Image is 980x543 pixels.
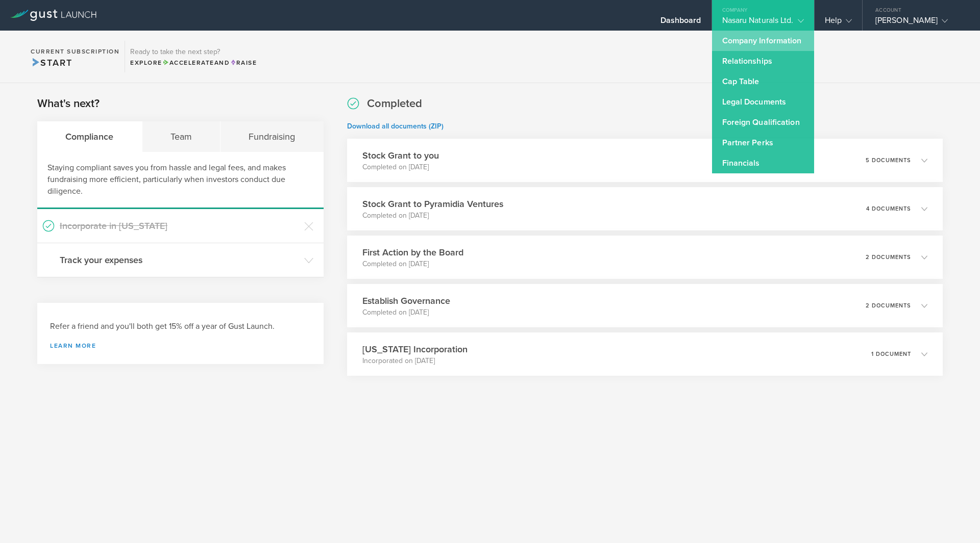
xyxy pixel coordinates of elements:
[230,59,257,66] span: Raise
[37,96,100,111] h2: What's next?
[362,211,503,221] p: Completed on [DATE]
[50,343,311,349] a: Learn more
[362,307,450,318] p: Completed on [DATE]
[37,121,142,152] div: Compliance
[347,122,444,131] a: Download all documents (ZIP)
[362,343,468,356] h3: [US_STATE] Incorporation
[367,96,422,111] h2: Completed
[37,152,324,209] div: Staying compliant saves you from hassle and legal fees, and makes fundraising more efficient, par...
[722,15,804,31] div: Nasaru Naturals Ltd.
[866,303,911,308] p: 2 documents
[866,206,911,212] p: 4 documents
[60,219,299,232] h3: Incorporate in [US_STATE]
[362,294,450,307] h3: Establish Governance
[825,15,852,31] div: Help
[130,48,257,56] h3: Ready to take the next step?
[362,356,468,366] p: Incorporated on [DATE]
[125,41,262,72] div: Ready to take the next step?ExploreAccelerateandRaise
[31,48,119,55] h2: Current Subscription
[162,59,214,66] span: Accelerate
[31,57,72,68] span: Start
[362,259,463,269] p: Completed on [DATE]
[362,197,503,211] h3: Stock Grant to Pyramidia Ventures
[871,351,911,357] p: 1 document
[142,121,221,152] div: Team
[362,246,463,259] h3: First Action by the Board
[866,254,911,260] p: 2 documents
[130,58,257,67] div: Explore
[362,162,439,172] p: Completed on [DATE]
[220,121,324,152] div: Fundraising
[875,15,962,31] div: [PERSON_NAME]
[60,253,299,267] h3: Track your expenses
[362,149,439,162] h3: Stock Grant to you
[866,158,911,163] p: 5 documents
[50,321,311,332] h3: Refer a friend and you'll both get 15% off a year of Gust Launch.
[162,59,230,66] span: and
[660,15,701,31] div: Dashboard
